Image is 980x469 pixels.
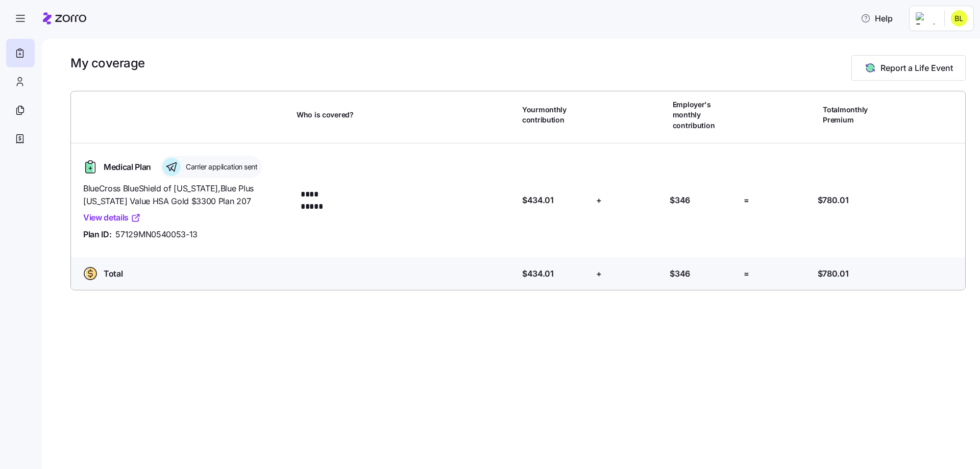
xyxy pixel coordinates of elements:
[823,105,890,126] span: Total monthly Premium
[83,211,141,224] a: View details
[861,12,893,24] span: Help
[522,105,589,126] span: Your monthly contribution
[916,12,936,24] img: Employer logo
[673,100,740,131] span: Employer's monthly contribution
[851,55,966,81] button: Report a Life Event
[83,228,111,241] span: Plan ID:
[818,267,849,280] span: $780.01
[522,194,554,207] span: $434.01
[297,110,354,120] span: Who is covered?
[522,267,554,280] span: $434.01
[670,267,690,280] span: $346
[115,228,198,241] span: 57129MN0540053-13
[83,182,288,208] span: BlueCross BlueShield of [US_STATE] , Blue Plus [US_STATE] Value HSA Gold $3300 Plan 207
[852,8,901,29] button: Help
[951,10,967,27] img: 301f6adaca03784000fa73adabf33a6b
[880,62,953,74] span: Report a Life Event
[70,55,145,71] h1: My coverage
[104,161,151,174] span: Medical Plan
[596,267,602,280] span: +
[183,162,257,172] span: Carrier application sent
[744,267,749,280] span: =
[596,194,602,207] span: +
[744,194,749,207] span: =
[818,194,849,207] span: $780.01
[104,267,122,280] span: Total
[670,194,690,207] span: $346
